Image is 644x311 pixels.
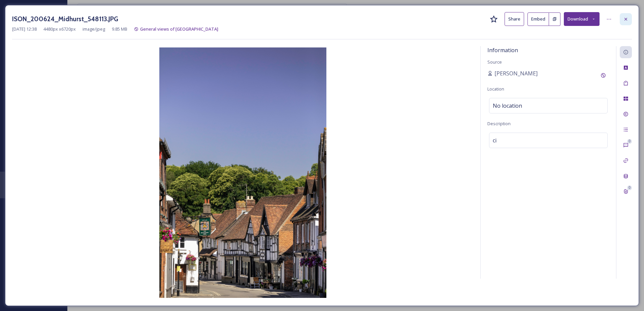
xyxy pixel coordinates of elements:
span: ci [493,136,496,144]
span: Source [487,59,502,65]
span: [DATE] 12:38 [12,26,37,32]
span: 9.85 MB [112,26,127,32]
h3: ISON_200624_Midhurst_548113.JPG [12,14,118,24]
span: Location [487,86,504,92]
span: [PERSON_NAME] [494,69,538,77]
span: 4480 px x 6720 px [43,26,76,32]
span: No location [493,102,522,110]
button: Download [564,12,600,26]
span: Information [487,46,518,54]
div: 0 [627,185,632,190]
button: Embed [527,12,549,26]
span: Description [487,120,511,127]
img: ISON_200624_Midhurst_548113.JPG [12,47,474,298]
span: image/jpeg [83,26,105,32]
div: 0 [627,139,632,144]
span: General views of [GEOGRAPHIC_DATA] [140,26,218,32]
button: Share [505,12,524,26]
